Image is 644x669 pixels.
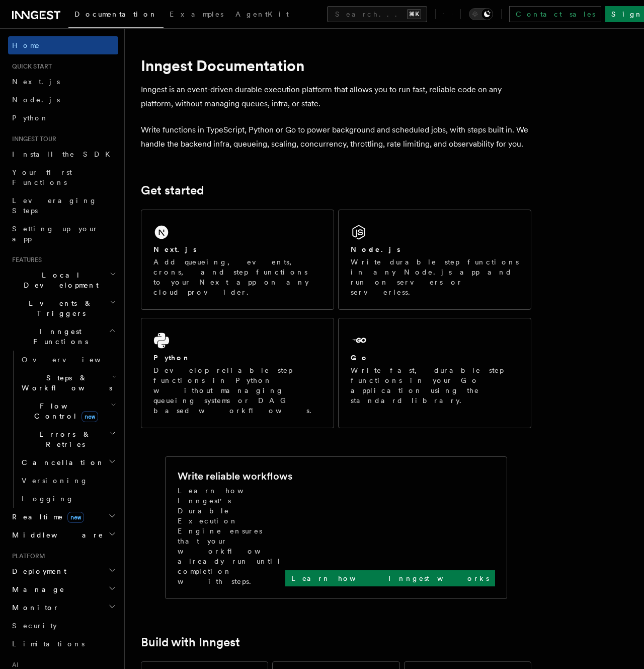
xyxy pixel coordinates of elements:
a: Documentation [68,3,164,28]
span: Next.js [12,78,60,86]
button: Inngest Functions [8,322,118,351]
span: Home [12,40,40,50]
button: Steps & Workflows [18,369,118,397]
span: Inngest Functions [8,326,109,347]
span: Steps & Workflows [18,373,112,393]
p: Add queueing, events, crons, and step functions to your Next app on any cloud provider. [153,257,321,297]
span: Features [8,256,42,264]
h2: Python [153,353,191,363]
span: new [82,411,98,422]
span: Cancellation [18,457,105,467]
kbd: ⌘K [407,9,421,19]
p: Develop reliable step functions in Python without managing queueing systems or DAG based workflows. [153,365,321,416]
h2: Write reliable workflows [178,469,292,483]
h2: Node.js [351,244,400,254]
span: Flow Control [18,401,111,421]
p: Write fast, durable step functions in your Go application using the standard library. [351,365,519,406]
span: Install the SDK [12,150,116,158]
button: Monitor [8,598,118,617]
a: Learn how Inngest works [285,570,495,586]
span: Documentation [74,10,157,18]
a: Limitations [8,635,118,653]
span: Events & Triggers [8,298,110,318]
span: Manage [8,584,65,594]
a: Setting up your app [8,220,118,248]
span: Realtime [8,512,84,522]
span: Inngest tour [8,135,56,143]
button: Realtimenew [8,508,118,526]
span: Your first Functions [12,168,72,186]
a: Next.jsAdd queueing, events, crons, and step functions to your Next app on any cloud provider. [141,210,334,310]
span: Errors & Retries [18,429,109,449]
a: Versioning [18,472,118,490]
span: Python [12,114,49,122]
button: Deployment [8,562,118,580]
p: Learn how Inngest's Durable Execution Engine ensures that your workflow already run until complet... [178,486,285,586]
span: Deployment [8,566,66,576]
a: Node.js [8,91,118,109]
span: Local Development [8,270,110,290]
span: Logging [22,495,74,503]
a: Python [8,109,118,127]
span: Overview [22,356,125,364]
span: Setting up your app [12,225,99,243]
a: Leveraging Steps [8,191,118,220]
button: Search...⌘K [327,6,427,22]
span: Leveraging Steps [12,196,97,215]
button: Local Development [8,266,118,294]
div: Inngest Functions [8,351,118,508]
a: Logging [18,490,118,508]
span: Limitations [12,640,85,648]
span: AI [8,661,19,669]
span: Middleware [8,530,104,540]
a: Overview [18,351,118,369]
a: Home [8,36,118,54]
button: Toggle dark mode [469,8,493,20]
a: Contact sales [509,6,601,22]
a: Node.jsWrite durable step functions in any Node.js app and run on servers or serverless. [338,210,531,310]
button: Events & Triggers [8,294,118,322]
button: Middleware [8,526,118,544]
span: AgentKit [235,10,289,18]
button: Errors & Retries [18,425,118,453]
span: Versioning [22,477,88,485]
a: GoWrite fast, durable step functions in your Go application using the standard library. [338,318,531,428]
span: Security [12,622,57,630]
button: Flow Controlnew [18,397,118,425]
p: Inngest is an event-driven durable execution platform that allows you to run fast, reliable code ... [141,83,531,111]
h2: Go [351,353,369,363]
h1: Inngest Documentation [141,56,531,75]
a: Security [8,617,118,635]
a: Build with Inngest [141,635,240,649]
span: Examples [170,10,223,18]
span: Platform [8,552,45,560]
span: Monitor [8,603,59,613]
a: Your first Functions [8,163,118,191]
span: new [67,512,84,523]
p: Learn how Inngest works [291,573,489,583]
p: Write durable step functions in any Node.js app and run on servers or serverless. [351,257,519,297]
p: Write functions in TypeScript, Python or Go to power background and scheduled jobs, with steps bu... [141,123,531,151]
a: AgentKit [229,3,295,27]
button: Manage [8,580,118,598]
a: Next.js [8,73,118,91]
a: Get started [141,183,204,197]
span: Quick start [8,62,52,71]
span: Node.js [12,96,60,104]
a: PythonDevelop reliable step functions in Python without managing queueing systems or DAG based wo... [141,318,334,428]
h2: Next.js [153,244,197,254]
a: Install the SDK [8,145,118,163]
button: Cancellation [18,453,118,472]
a: Examples [164,3,229,27]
